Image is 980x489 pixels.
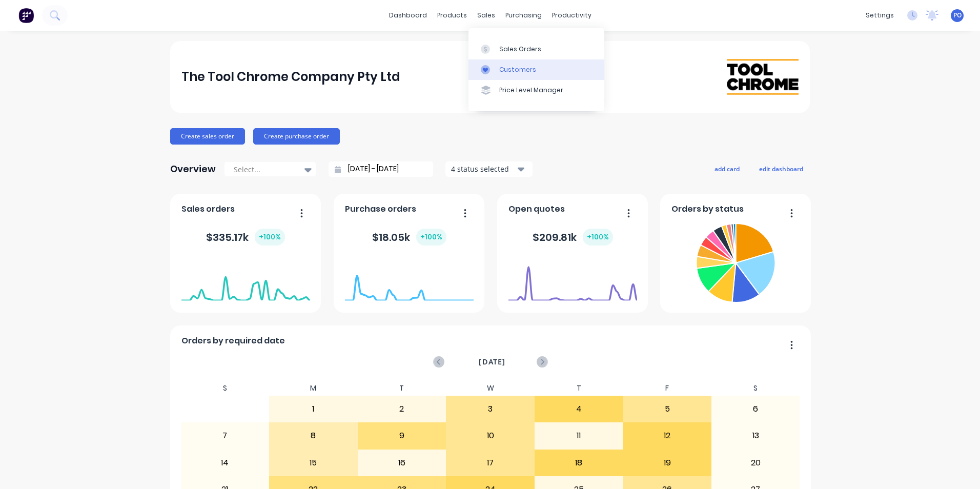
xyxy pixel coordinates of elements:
div: 8 [270,423,357,449]
div: S [711,381,800,396]
span: Orders by required date [181,335,285,347]
div: 16 [358,450,446,476]
div: 15 [270,450,357,476]
div: Customers [499,65,536,74]
div: T [535,381,623,396]
div: 19 [623,450,711,476]
div: 7 [181,423,269,449]
div: Overview [170,159,216,179]
div: products [432,8,472,23]
img: The Tool Chrome Company Pty Ltd [727,59,799,95]
div: 17 [446,450,534,476]
div: F [623,381,711,396]
div: 5 [623,396,711,422]
span: PO [953,11,962,20]
div: $ 18.05k [372,229,446,246]
button: Create purchase order [253,128,340,145]
div: 14 [181,450,269,476]
a: dashboard [384,8,432,23]
span: Open quotes [508,203,565,215]
span: Orders by status [671,203,744,215]
button: Create sales order [170,128,245,145]
div: W [446,381,535,396]
div: $ 209.81k [533,229,613,246]
div: T [358,381,446,396]
button: add card [708,162,746,175]
div: + 100 % [416,229,446,246]
div: $ 335.17k [206,229,285,246]
a: Customers [468,59,604,80]
div: + 100 % [583,229,613,246]
div: M [269,381,358,396]
div: settings [861,8,899,23]
div: The Tool Chrome Company Pty Ltd [181,67,400,87]
div: Sales Orders [499,45,541,54]
div: 6 [712,396,800,422]
div: 20 [712,450,800,476]
div: 13 [712,423,800,449]
div: 2 [358,396,446,422]
div: 4 status selected [451,164,516,174]
div: 1 [270,396,357,422]
button: edit dashboard [752,162,810,175]
div: 3 [446,396,534,422]
img: Factory [18,8,34,23]
div: sales [472,8,500,23]
div: productivity [547,8,597,23]
div: + 100 % [255,229,285,246]
div: 9 [358,423,446,449]
span: Sales orders [181,203,235,215]
div: 11 [535,423,623,449]
div: 10 [446,423,534,449]
a: Sales Orders [468,38,604,59]
div: 18 [535,450,623,476]
div: S [181,381,270,396]
div: 4 [535,396,623,422]
span: [DATE] [479,356,505,368]
button: 4 status selected [445,161,533,177]
a: Price Level Manager [468,80,604,100]
div: Price Level Manager [499,86,563,95]
div: 12 [623,423,711,449]
div: purchasing [500,8,547,23]
span: Purchase orders [345,203,416,215]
